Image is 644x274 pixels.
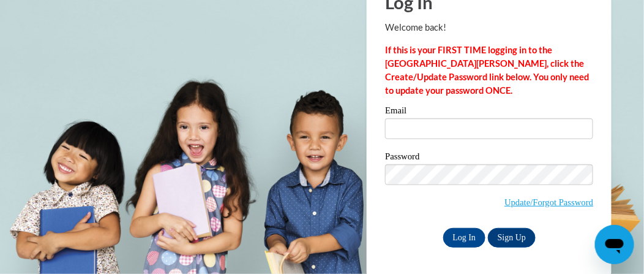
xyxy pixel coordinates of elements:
[385,45,589,96] strong: If this is your FIRST TIME logging in to the [GEOGRAPHIC_DATA][PERSON_NAME], click the Create/Upd...
[385,21,593,34] p: Welcome back!
[385,152,593,164] label: Password
[488,228,536,248] a: Sign Up
[443,228,486,248] input: Log In
[504,197,593,207] a: Update/Forgot Password
[595,225,634,264] iframe: Button to launch messaging window
[385,106,593,118] label: Email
